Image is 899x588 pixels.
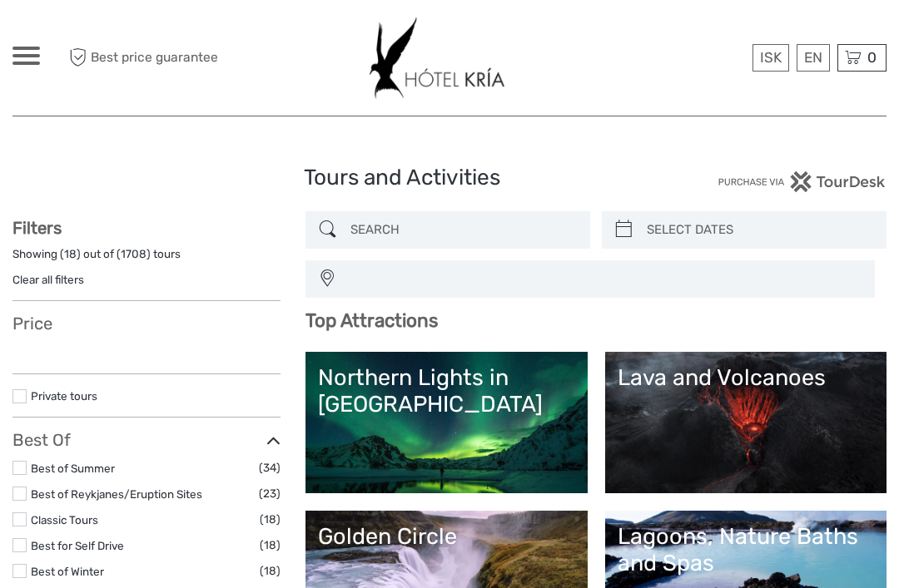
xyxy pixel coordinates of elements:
[618,523,874,577] div: Lagoons, Nature Baths and Spas
[31,513,98,526] a: Classic Tours
[31,389,97,403] a: Private tours
[760,49,782,66] span: ISK
[618,364,874,391] div: Lava and Volcanoes
[12,430,281,450] h3: Best Of
[260,561,281,581] span: (18)
[370,17,504,99] img: 532-e91e591f-ac1d-45f7-9962-d0f146f45aa0_logo_big.jpg
[64,246,77,262] label: 18
[618,364,874,481] a: Lava and Volcanoes
[31,487,202,501] a: Best of Reykjanes/Eruption Sites
[31,565,104,578] a: Best of Winter
[12,246,281,272] div: Showing ( ) out of ( ) tours
[121,246,147,262] label: 1708
[304,165,595,191] h1: Tours and Activities
[12,314,281,334] h3: Price
[259,484,281,503] span: (23)
[318,364,574,418] div: Northern Lights in [GEOGRAPHIC_DATA]
[65,44,231,72] span: Best price guarantee
[260,536,281,555] span: (18)
[12,218,62,238] strong: Filters
[318,523,574,550] div: Golden Circle
[12,273,84,286] a: Clear all filters
[260,510,281,529] span: (18)
[865,49,879,66] span: 0
[797,44,830,72] div: EN
[640,215,878,245] input: SELECT DATES
[31,539,124,552] a: Best for Self Drive
[305,309,438,332] b: Top Attractions
[318,364,574,481] a: Northern Lights in [GEOGRAPHIC_DATA]
[259,458,281,477] span: (34)
[344,215,582,245] input: SEARCH
[31,462,115,475] a: Best of Summer
[718,171,887,192] img: PurchaseViaTourDesk.png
